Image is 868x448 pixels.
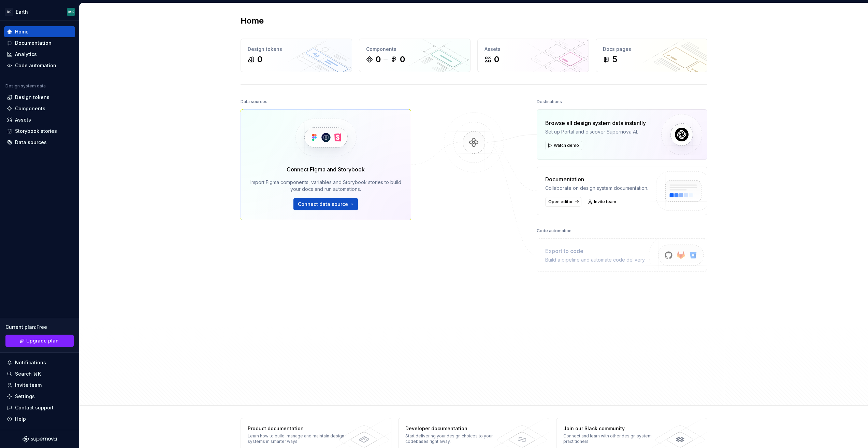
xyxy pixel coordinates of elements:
div: Assets [484,46,582,53]
div: Code automation [15,62,56,69]
a: Open editor [545,197,581,207]
span: Invite team [594,199,616,205]
div: Help [15,416,26,422]
a: Design tokens [4,92,75,103]
a: Data sources [4,137,75,148]
div: Build a pipeline and automate code delivery. [545,256,646,263]
a: Upgrade plan [5,335,74,347]
span: Open editor [548,199,573,205]
div: 0 [494,54,499,65]
div: Documentation [15,40,52,46]
div: Search ⌘K [15,370,41,377]
span: Upgrade plan [26,337,59,344]
button: Search ⌘K [4,368,75,379]
button: Watch demo [545,141,582,150]
div: Design system data [5,83,46,89]
div: MK [68,9,74,15]
div: Documentation [545,175,648,183]
div: Notifications [15,359,46,366]
button: Connect data source [293,198,358,210]
button: DCEarthMK [1,4,78,19]
div: 0 [376,54,381,65]
div: Design tokens [15,94,49,101]
div: Data sources [241,97,267,107]
a: Home [4,26,75,37]
div: Export to code [545,247,646,255]
div: Settings [15,393,35,400]
h2: Home [241,15,264,26]
div: Set up Portal and discover Supernova AI. [545,128,646,135]
svg: Supernova Logo [23,436,57,443]
div: Docs pages [603,46,700,53]
div: 5 [612,54,617,65]
a: Invite team [585,197,619,207]
a: Components00 [359,39,471,72]
button: Help [4,414,75,424]
div: Start delivering your design choices to your codebases right away. [405,433,505,444]
div: Destinations [537,97,562,107]
div: Contact support [15,404,54,411]
a: Assets0 [477,39,589,72]
a: Settings [4,391,75,402]
a: Components [4,103,75,114]
div: Invite team [15,382,42,389]
div: Earth [16,9,28,15]
a: Assets [4,114,75,125]
div: Components [366,46,463,53]
a: Design tokens0 [241,39,352,72]
div: Data sources [15,139,47,146]
a: Storybook stories [4,126,75,137]
div: Connect and learn with other design system practitioners. [563,433,663,444]
span: Watch demo [554,143,579,148]
div: Developer documentation [405,425,505,432]
div: Learn how to build, manage and maintain design systems in smarter ways. [248,433,347,444]
div: 0 [257,54,262,65]
a: Analytics [4,49,75,60]
div: Browse all design system data instantly [545,119,646,127]
span: Connect data source [298,201,348,208]
div: Home [15,28,29,35]
a: Docs pages5 [596,39,707,72]
div: 0 [400,54,405,65]
div: Assets [15,116,31,123]
div: Join our Slack community [563,425,663,432]
div: DC [5,8,13,16]
div: Code automation [537,226,572,236]
div: Storybook stories [15,128,57,135]
div: Connect Figma and Storybook [287,165,365,173]
div: Product documentation [248,425,347,432]
div: Analytics [15,51,37,58]
a: Documentation [4,38,75,48]
div: Components [15,105,45,112]
div: Current plan : Free [5,324,74,331]
a: Invite team [4,380,75,391]
div: Design tokens [248,46,345,53]
div: Collaborate on design system documentation. [545,185,648,192]
button: Contact support [4,402,75,413]
div: Import Figma components, variables and Storybook stories to build your docs and run automations. [250,179,401,193]
button: Notifications [4,357,75,368]
a: Code automation [4,60,75,71]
